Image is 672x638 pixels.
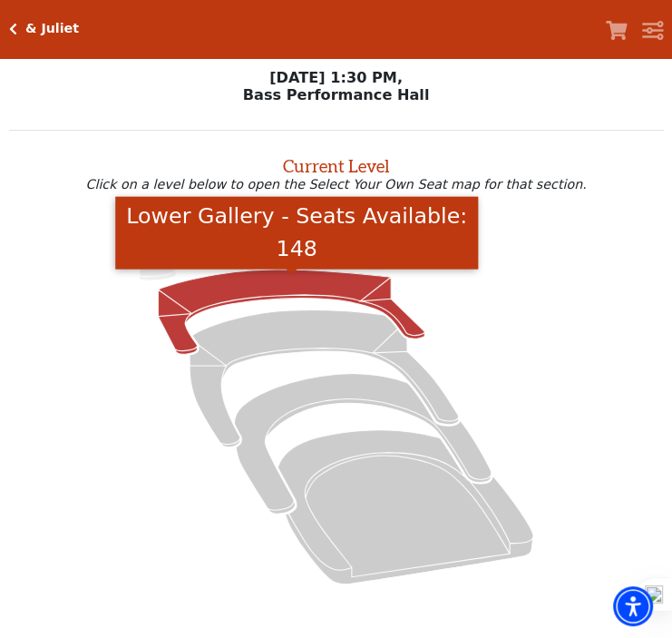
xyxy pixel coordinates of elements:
h2: Current Level [9,148,664,177]
div: Lower Gallery - Seats Available: 148 [115,196,478,270]
path: Orchestra / Parterre Circle - Seats Available: 156 [278,429,533,584]
p: [DATE] 1:30 PM, Bass Performance Hall [9,69,664,103]
h5: & Juliet [25,21,79,36]
a: Click here to go back to filters [9,23,17,35]
div: Accessibility Menu [613,586,653,626]
p: Click on a level below to open the Select Your Own Seat map for that section. [9,177,664,191]
path: Lower Gallery - Seats Available: 148 [158,270,424,354]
